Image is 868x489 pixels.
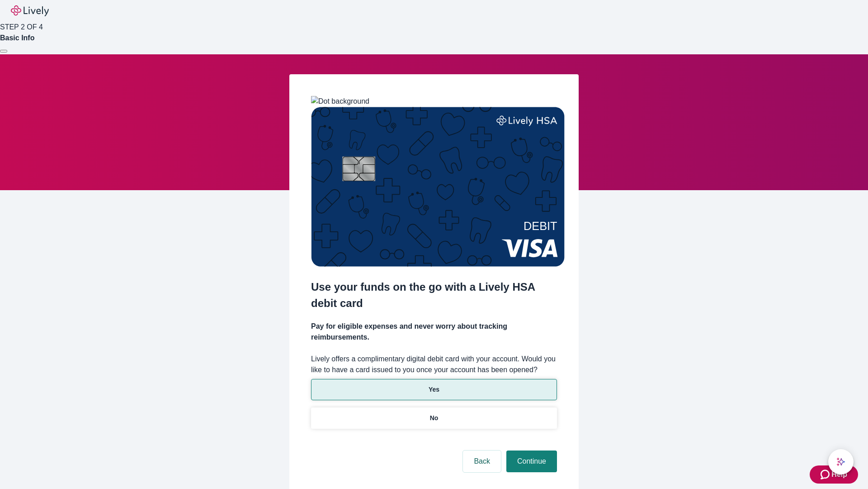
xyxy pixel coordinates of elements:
[429,385,439,394] p: Yes
[311,354,557,375] label: Lively offers a complimentary digital debit card with your account. Would you like to have a card...
[506,451,557,472] button: Continue
[463,451,501,472] button: Back
[311,279,557,312] h2: Use your funds on the go with a Lively HSA debit card
[821,469,831,480] svg: Zendesk support icon
[810,465,858,484] button: Zendesk support iconHelp
[311,96,369,107] img: Dot background
[831,469,847,480] span: Help
[311,107,565,267] img: Debit card
[828,449,854,475] button: chat
[836,457,845,466] svg: Lively AI Assistant
[311,379,557,400] button: Yes
[311,321,557,343] h4: Pay for eligible expenses and never worry about tracking reimbursements.
[430,413,439,423] p: No
[311,407,557,429] button: No
[11,5,49,16] img: Lively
